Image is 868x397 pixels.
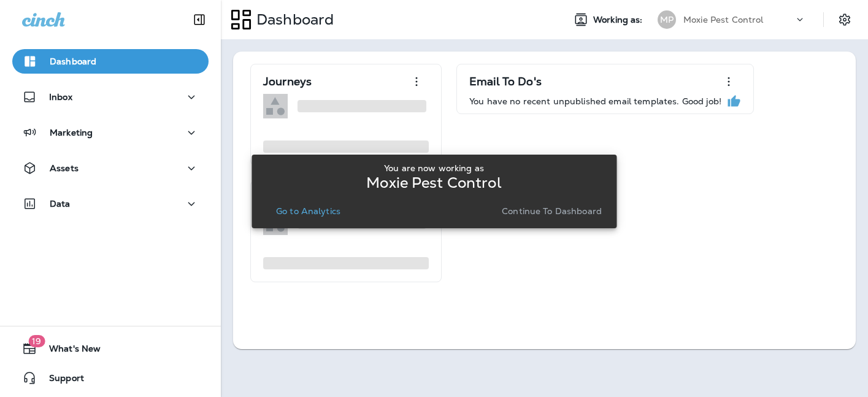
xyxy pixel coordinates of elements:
[12,191,209,216] button: Data
[50,163,79,173] p: Assets
[384,163,484,173] p: You are now working as
[12,120,209,145] button: Marketing
[658,10,676,29] div: MP
[276,206,340,216] p: Go to Analytics
[12,156,209,180] button: Assets
[271,202,345,220] button: Go to Analytics
[593,15,645,25] span: Working as:
[683,15,764,25] p: Moxie Pest Control
[366,178,502,188] p: Moxie Pest Control
[502,206,602,216] p: Continue to Dashboard
[12,366,209,390] button: Support
[12,49,209,74] button: Dashboard
[497,202,607,220] button: Continue to Dashboard
[50,199,71,209] p: Data
[49,92,72,102] p: Inbox
[50,56,96,66] p: Dashboard
[50,128,93,137] p: Marketing
[12,85,209,109] button: Inbox
[37,373,84,388] span: Support
[834,9,856,31] button: Settings
[28,335,45,347] span: 19
[37,344,101,358] span: What's New
[12,336,209,361] button: 19What's New
[182,7,217,32] button: Collapse Sidebar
